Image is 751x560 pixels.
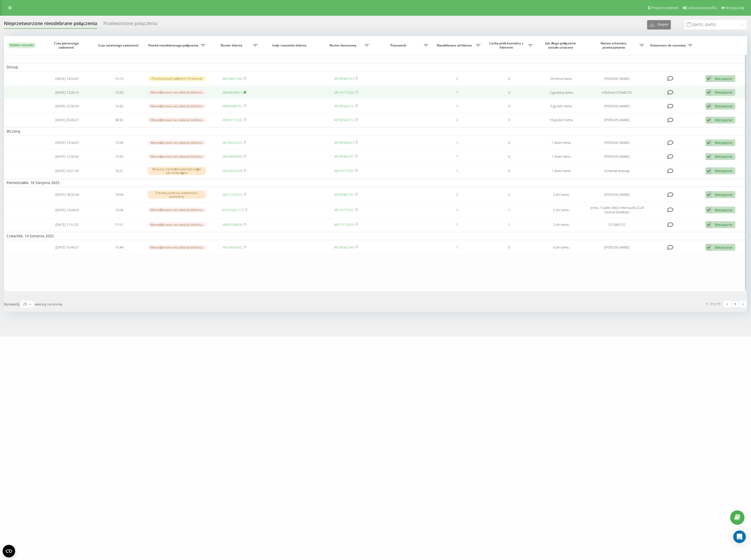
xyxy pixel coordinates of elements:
span: Komentarz do rozmowy [649,43,688,48]
td: Dzisiaj [4,63,747,71]
div: 1 - 11 z 11 [706,301,721,306]
span: Wyloguj się [725,6,744,10]
td: 13:20 [93,86,145,99]
a: 48533871342 [222,76,243,81]
a: 48665048009 [222,222,243,227]
div: Wezwanie [715,222,732,227]
span: Jak długo połączenie zostało utracone [540,41,582,49]
a: 48799382767 [334,192,354,197]
span: Numer biznesowy [322,43,364,48]
td: 19 godzin temu [535,114,587,126]
span: Czas ostatniego zadzwonić [98,43,140,48]
div: Wezwanie [715,140,732,145]
div: Menedżerowie nie odebrali telefonu [148,245,206,250]
a: 48799362749 [334,245,354,250]
div: Menedżerowie nie odebrali telefonu [148,154,206,159]
span: Ustawienia profilu [688,6,717,10]
span: Liczba prób kontaktu z klientem [486,41,528,49]
td: 0 [483,150,535,163]
td: Wczoraj [4,127,747,135]
div: Wezwanie [715,245,732,250]
a: 48799362210 [334,117,354,122]
td: 10:35 [93,100,145,113]
a: 48799362210 [334,104,354,108]
td: 12:50 [93,150,145,163]
div: Wezwanie [715,76,732,81]
span: Nieodebrane od klienta [434,43,476,48]
div: Menedżerowie nie odebrali telefonu [148,222,206,227]
td: 1 [431,86,483,99]
td: [DATE] 13:04:03 [41,203,93,217]
td: 0 [483,72,535,85]
td: 0 [483,114,535,126]
td: 0 [483,241,535,254]
td: 0 [483,164,535,178]
a: 48600988787 [222,104,243,108]
td: [DATE] 10:21:42 [41,164,93,178]
td: [DATE] 15:44:21 [41,241,93,254]
a: 48500534194 [222,168,243,173]
div: Wezwanie [715,117,732,122]
div: Menedżerowie nie odebrali telefonu [148,118,206,122]
td: 5 godzin temu [535,100,587,113]
td: 13:56 [93,136,145,149]
div: Zresetuj przed upływem 10 sekund [148,76,206,81]
a: 48790202422 [222,140,243,145]
td: [DATE] 11:51:01 [41,218,93,231]
div: Menedżerowie nie odebrali telefonu [148,104,206,108]
div: Menedżerowie nie odebrali telefonu [148,208,206,212]
span: Nazwa schematu przekazywania [590,41,639,49]
td: 1 [483,203,535,217]
div: Open Intercom Messenger [733,530,746,543]
a: 48579772626 [334,90,354,95]
td: [DATE] 13:20:15 [41,86,93,99]
button: Eksport [647,20,671,30]
td: 08:35 [93,114,145,126]
span: Program poleceń [651,6,678,10]
a: 48609608284 [222,154,243,159]
td: 2 [431,72,483,85]
div: Wezwanie [715,168,732,173]
a: 48608588873 [222,90,243,95]
div: Menedżerowie nie odebrali telefonu [148,140,206,145]
div: Wezwanie [715,90,732,95]
td: [DATE] 13:56:07 [41,136,93,149]
td: 29 minut temu [535,72,587,85]
span: Powód nieodebranego połączenia [148,43,200,48]
span: Wyświetlij [4,302,19,306]
span: Imię i nazwisko klienta [266,43,315,48]
a: 48500173235 [222,117,243,122]
a: 48512245510 [222,192,243,197]
td: 2 godziny temu [535,86,587,99]
div: Wszyscy menedżerowie byli zajęci lub niedostępni [148,167,206,175]
td: 10:21 [93,164,145,178]
td: [PERSON_NAME] [587,100,647,113]
td: 15:13 [93,72,145,85]
td: 0 [483,100,535,113]
span: Czas pierwszego zadzwonić [46,41,88,49]
td: [PERSON_NAME] [587,114,647,126]
td: OTOMOTO [587,218,647,231]
td: 1 [483,218,535,231]
td: 1 [431,136,483,149]
td: Poniedziałek, 18 Sierpnia 2025 [4,179,747,187]
td: [PERSON_NAME] [587,241,647,254]
td: [DATE] 20:43:21 [41,114,93,126]
td: 15:44 [93,241,145,254]
div: Wezwanie [715,192,732,197]
td: 1 [431,241,483,254]
a: 1 [731,300,739,308]
td: 19:04 [93,188,145,202]
td: [DATE] 12:50:42 [41,150,93,163]
td: 13:04 [93,203,145,217]
button: Wybierz wszystko [8,43,35,48]
td: [PERSON_NAME] [587,72,647,85]
td: 0 [483,136,535,149]
td: 6 dni temu [535,241,587,254]
td: [PERSON_NAME] [587,136,647,149]
td: 2 dni temu [535,203,587,217]
a: 48799366657 [334,140,354,145]
td: Infolinia OTOMOTO [587,86,647,99]
div: Nieprzetworzone nieodebrane połączenia [4,21,97,29]
td: 2 [431,188,483,202]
